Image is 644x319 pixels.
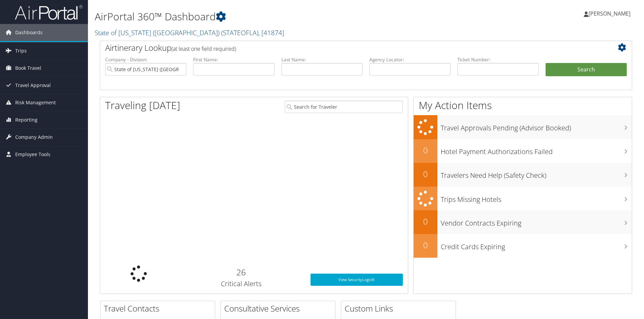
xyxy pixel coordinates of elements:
label: Company - Division: [105,56,186,63]
span: (at least one field required) [171,45,236,52]
h2: Consultative Services [224,303,335,314]
h1: AirPortal 360™ Dashboard [95,9,456,24]
a: 0Credit Cards Expiring [414,234,632,258]
a: 0Travelers Need Help (Safety Check) [414,163,632,187]
label: First Name: [193,56,274,63]
span: Reporting [15,111,38,128]
label: Ticket Number: [457,56,538,63]
a: 0Hotel Payment Authorizations Failed [414,139,632,163]
a: State of [US_STATE] ([GEOGRAPHIC_DATA]) [95,28,284,37]
h3: Credit Cards Expiring [441,239,632,252]
h2: Airtinerary Lookup [105,42,582,54]
span: Travel Approval [15,77,51,94]
a: Trips Missing Hotels [414,187,632,211]
a: [PERSON_NAME] [584,3,637,24]
h3: Vendor Contracts Expiring [441,215,632,228]
label: Agency Locator: [369,56,451,63]
h3: Hotel Payment Authorizations Failed [441,144,632,156]
h3: Travelers Need Help (Safety Check) [441,167,632,180]
h2: 0 [414,168,437,180]
h2: Travel Contacts [104,303,215,314]
input: Search for Traveler [285,101,403,113]
a: Travel Approvals Pending (Advisor Booked) [414,115,632,139]
h1: Traveling [DATE] [105,98,180,112]
h2: 0 [414,216,437,227]
h1: My Action Items [414,98,632,112]
h2: 26 [182,267,300,278]
span: Risk Management [15,94,56,111]
span: Company Admin [15,129,53,146]
span: , [ 41874 ] [258,28,284,37]
span: Dashboards [15,24,43,41]
h2: Custom Links [345,303,456,314]
a: View SecurityLogic® [310,274,403,286]
h2: 0 [414,239,437,251]
img: airportal-logo.png [15,4,83,20]
span: Trips [15,42,27,59]
button: Search [546,63,627,77]
h2: 0 [414,145,437,156]
h3: Trips Missing Hotels [441,191,632,204]
span: ( STATEOFLA ) [221,28,258,37]
h3: Critical Alerts [182,279,300,289]
label: Last Name: [281,56,363,63]
a: 0Vendor Contracts Expiring [414,210,632,234]
span: Employee Tools [15,146,50,163]
h3: Travel Approvals Pending (Advisor Booked) [441,120,632,133]
span: [PERSON_NAME] [589,10,630,17]
span: Book Travel [15,60,41,77]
